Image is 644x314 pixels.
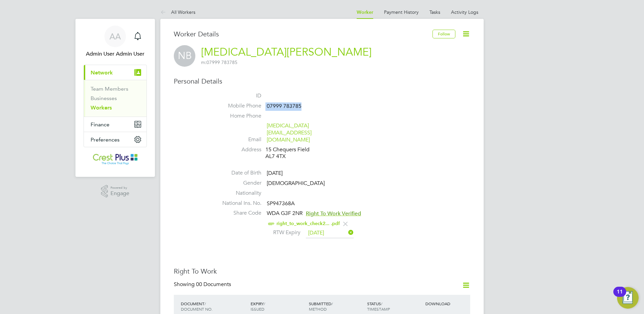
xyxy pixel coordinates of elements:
span: 07999 783785 [201,59,237,65]
span: WDA G3F 2NR [267,210,302,217]
span: ISSUED [251,306,264,312]
span: / [331,301,333,306]
button: Follow [432,30,455,38]
span: / [264,301,265,306]
span: Preferences [91,136,120,143]
div: 15 Chequers Field AL7 4TX [265,146,329,160]
span: Network [91,69,113,76]
div: Showing [174,281,232,288]
span: Powered by [110,185,129,191]
h3: Right To Work [174,267,470,276]
label: Address [214,146,261,153]
div: 11 [617,292,623,301]
a: Go to home page [84,154,147,165]
button: Preferences [84,132,147,147]
div: DOWNLOAD [424,297,470,310]
h3: Personal Details [174,77,470,86]
span: DOCUMENT NO. [181,306,213,312]
button: Finance [84,117,147,132]
a: Worker [357,9,373,15]
label: Date of Birth [214,169,261,177]
span: METHOD [309,306,327,312]
input: Select one [306,228,354,238]
a: AAAdmin User Admin User [84,26,147,58]
span: SP947368A [267,200,295,207]
a: Activity Logs [451,9,478,15]
label: Email [214,136,261,143]
div: Network [84,80,147,117]
label: Nationality [214,190,261,197]
button: Open Resource Center, 11 new notifications [617,287,639,309]
label: Mobile Phone [214,102,261,109]
a: [MEDICAL_DATA][EMAIL_ADDRESS][DOMAIN_NAME] [267,122,312,143]
a: All Workers [160,9,195,15]
button: Network [84,65,147,80]
h3: Worker Details [174,30,432,38]
span: TIMESTAMP [367,306,390,312]
a: [MEDICAL_DATA][PERSON_NAME] [201,45,372,59]
span: m: [201,59,206,65]
label: ID [214,92,261,99]
span: AA [109,32,121,41]
span: NB [174,45,195,67]
span: Admin User Admin User [84,50,147,58]
a: right_to_work_check2... .pdf [277,221,340,226]
label: National Ins. No. [214,200,261,207]
label: Home Phone [214,113,261,120]
label: RTW Expiry [267,229,300,236]
label: Share Code [214,210,261,217]
img: crestplusoperations-logo-retina.png [93,154,138,165]
span: [DATE] [267,170,283,177]
a: Workers [91,104,112,111]
a: Powered byEngage [101,185,130,198]
a: Businesses [91,95,117,101]
a: Tasks [429,9,440,15]
span: [DEMOGRAPHIC_DATA] [267,180,325,187]
a: Payment History [384,9,419,15]
label: Gender [214,180,261,187]
span: Engage [110,191,129,196]
a: Team Members [91,86,128,92]
span: Right To Work Verified [306,210,361,217]
span: / [204,301,206,306]
nav: Main navigation [75,19,155,177]
span: Finance [91,121,109,128]
span: / [381,301,382,306]
span: 00 Documents [196,281,231,288]
span: 07999 783785 [267,103,301,109]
